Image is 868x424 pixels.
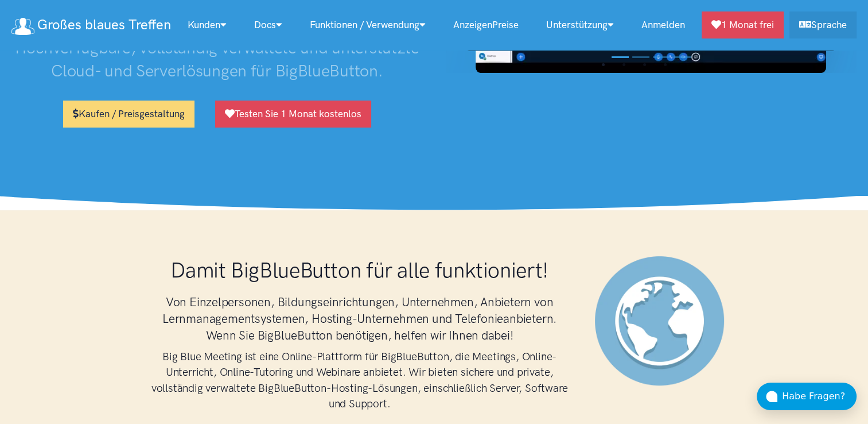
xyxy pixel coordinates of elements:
[296,13,439,37] a: Funktionen / Verwendung
[439,13,532,37] a: AnzeigenPreise
[789,11,857,38] a: Sprache
[782,389,857,404] div: Habe Fragen?
[174,13,240,37] a: Kunden
[11,18,34,35] img: Logo
[532,13,628,37] a: Unterstützung
[147,294,572,344] h3: Von Einzelpersonen, Bildungseinrichtungen, Unternehmen, Anbietern von Lernmanagementsystemen, Hos...
[628,13,699,37] a: Anmelden
[147,349,572,412] h4: Big Blue Meeting ist eine Online-Plattform für BigBlueButton, die Meetings, Online-Unterricht, On...
[147,256,572,284] h1: Damit BigBlueButton für alle funktioniert!
[757,383,857,410] button: Habe Fragen?
[11,13,170,37] a: Großes blaues Treffen
[63,101,194,128] a: Kaufen / Preisgestaltung
[702,11,784,38] a: 1 Monat frei
[11,36,423,83] h3: Hochverfügbare, vollständig verwaltete und unterstützte Cloud- und Serverlösungen für BigBlueButton.
[215,101,371,128] a: Testen Sie 1 Monat kostenlos
[240,13,296,37] a: Docs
